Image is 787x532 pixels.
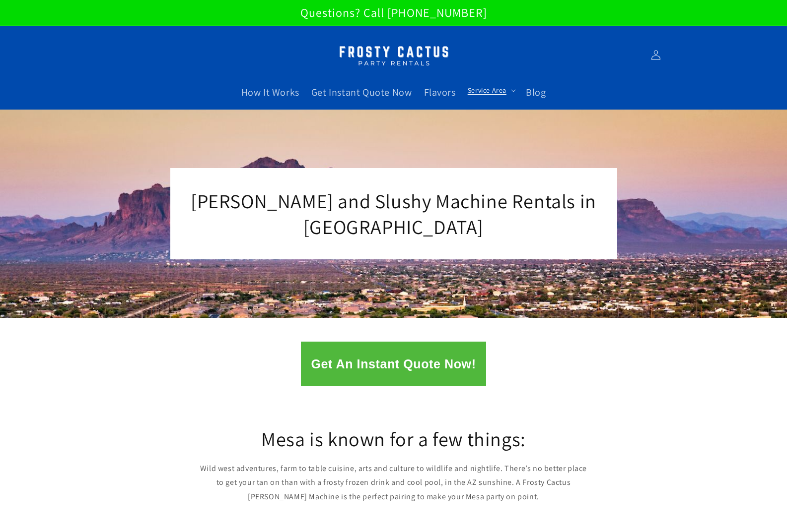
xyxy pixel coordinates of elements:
a: Get Instant Quote Now [305,80,418,105]
img: Margarita Machine Rental in Scottsdale, Phoenix, Tempe, Chandler, Gilbert, Mesa and Maricopa [332,40,456,71]
a: Flavors [418,80,462,105]
h2: Mesa is known for a few things: [200,426,587,452]
span: [PERSON_NAME] and Slushy Machine Rentals in [GEOGRAPHIC_DATA] [191,188,596,239]
span: Get Instant Quote Now [311,86,412,99]
button: Get An Instant Quote Now! [301,342,486,386]
span: Flavors [424,86,456,99]
span: Service Area [468,86,506,95]
p: Wild west adventures, farm to table cuisine, arts and culture to wildlife and nightlife. There’s ... [200,462,587,504]
a: Blog [520,80,552,105]
span: How It Works [241,86,299,99]
span: Blog [526,86,546,99]
summary: Service Area [462,80,520,101]
a: How It Works [235,80,305,105]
